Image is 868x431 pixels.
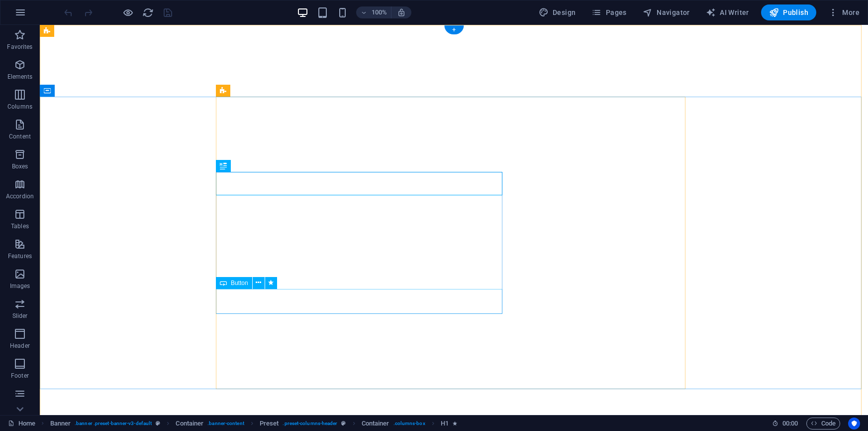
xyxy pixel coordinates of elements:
span: Click to select. Double-click to edit [441,418,449,430]
span: Button [231,280,248,286]
span: Click to select. Double-click to edit [176,418,203,430]
a: Click to cancel selection. Double-click to open Pages [8,418,35,430]
p: Content [9,133,31,141]
p: Slider [12,312,28,320]
p: Header [10,342,30,350]
span: Click to select. Double-click to edit [260,418,279,430]
p: Accordion [6,192,34,200]
span: Navigator [643,7,690,17]
span: 00 00 [782,418,798,430]
span: Publish [769,7,808,17]
button: reload [142,6,154,18]
p: Footer [11,372,29,380]
button: Publish [761,4,816,20]
button: Pages [587,4,630,20]
p: Boxes [12,162,28,170]
button: 100% [356,6,391,18]
p: Elements [7,73,33,81]
span: AI Writer [706,7,749,17]
p: Favorites [7,43,32,51]
button: Code [806,418,840,430]
button: More [824,4,864,20]
i: This element is a customizable preset [341,421,346,426]
p: Columns [7,103,32,111]
h6: 100% [371,6,387,18]
span: . banner .preset-banner-v3-default [75,418,152,430]
span: . banner-content [207,418,244,430]
span: Code [811,418,836,430]
i: This element is a customizable preset [156,421,160,426]
button: Click here to leave preview mode and continue editing [122,6,134,18]
span: . preset-columns-header [283,418,337,430]
span: : [789,420,791,427]
p: Forms [11,402,29,410]
button: AI Writer [702,4,753,20]
button: Usercentrics [848,418,860,430]
button: Navigator [639,4,694,20]
i: Element contains an animation [453,421,457,426]
span: Click to select. Double-click to edit [50,418,71,430]
div: + [444,25,464,34]
i: On resize automatically adjust zoom level to fit chosen device. [397,8,406,17]
span: Design [539,7,576,17]
button: Design [535,4,580,20]
nav: breadcrumb [50,418,458,430]
p: Tables [11,222,29,230]
div: Design (Ctrl+Alt+Y) [535,4,580,20]
span: More [828,7,860,17]
h6: Session time [772,418,798,430]
p: Features [8,252,32,260]
span: . columns-box [393,418,425,430]
span: Click to select. Double-click to edit [362,418,389,430]
p: Images [10,282,30,290]
span: Pages [591,7,626,17]
i: Reload page [142,7,154,18]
